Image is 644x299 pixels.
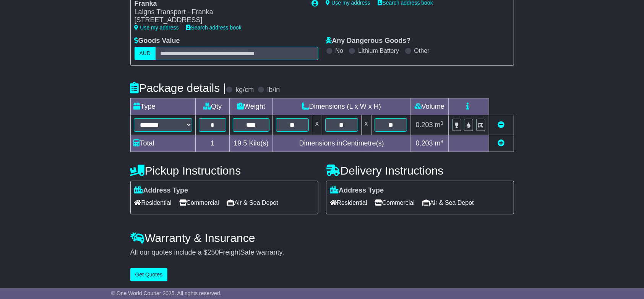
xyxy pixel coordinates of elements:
label: AUD [135,47,156,60]
h4: Pickup Instructions [130,164,318,177]
span: Residential [135,197,172,209]
div: Laigns Transport - Franka [135,8,304,16]
td: Type [130,98,196,115]
h4: Warranty & Insurance [130,232,514,244]
button: Get Quotes [130,268,168,281]
a: Remove this item [498,121,505,129]
div: All our quotes include a $ FreightSafe warranty. [130,248,514,257]
td: 1 [196,135,230,152]
label: Address Type [135,186,188,195]
span: Residential [330,197,367,209]
label: lb/in [267,86,280,94]
span: m [435,121,444,129]
label: kg/cm [235,86,254,94]
div: [STREET_ADDRESS] [135,16,304,25]
td: x [312,115,322,135]
td: Dimensions (L x W x H) [273,98,410,115]
span: Air & Sea Depot [422,197,474,209]
sup: 3 [441,120,444,126]
label: Goods Value [135,37,180,45]
a: Search address book [187,25,242,31]
span: 19.5 [234,139,247,147]
label: Other [414,47,430,54]
span: Commercial [179,197,219,209]
td: Total [130,135,196,152]
a: Use my address [135,25,179,31]
label: Lithium Battery [358,47,399,54]
td: Kilo(s) [229,135,273,152]
span: © One World Courier 2025. All rights reserved. [111,290,222,296]
span: 250 [208,248,219,256]
span: Commercial [375,197,415,209]
td: x [361,115,371,135]
span: 0.203 [416,139,433,147]
td: Dimensions in Centimetre(s) [273,135,410,152]
label: No [336,47,343,54]
a: Add new item [498,139,505,147]
span: Air & Sea Depot [227,197,278,209]
span: m [435,139,444,147]
h4: Package details | [130,82,226,94]
span: 0.203 [416,121,433,129]
h4: Delivery Instructions [326,164,514,177]
label: Address Type [330,186,384,195]
td: Qty [196,98,230,115]
sup: 3 [441,139,444,144]
label: Any Dangerous Goods? [326,37,411,45]
td: Volume [410,98,449,115]
td: Weight [229,98,273,115]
